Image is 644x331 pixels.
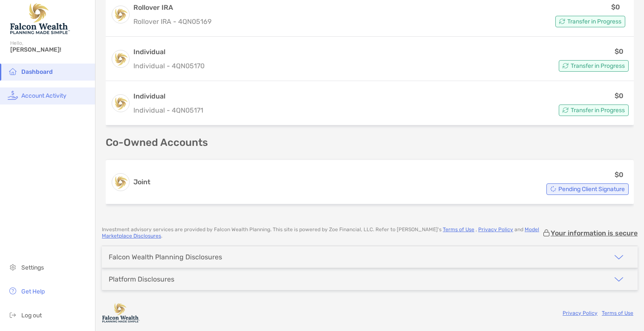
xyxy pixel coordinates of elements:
[478,226,513,232] a: Privacy Policy
[21,312,42,319] span: Log out
[611,2,620,12] p: $0
[615,46,624,57] p: $0
[602,310,633,316] a: Terms of Use
[8,286,18,296] img: get-help icon
[133,91,203,102] h3: Individual
[563,310,598,316] a: Privacy Policy
[133,61,205,71] p: Individual - 4QN05170
[21,68,53,75] span: Dashboard
[615,169,624,180] p: $0
[112,6,129,23] img: logo account
[21,288,45,295] span: Get Help
[571,108,625,113] span: Transfer in Progress
[563,63,569,69] img: Account Status icon
[558,187,625,192] span: Pending Client Signature
[133,16,460,27] p: Rollover IRA - 4QN05169
[109,275,174,283] div: Platform Disclosures
[112,95,129,112] img: logo account
[133,47,205,57] h3: Individual
[614,274,624,285] img: icon arrow
[106,137,634,148] p: Co-Owned Accounts
[102,226,539,239] a: Model Marketplace Disclosures
[10,46,90,53] span: [PERSON_NAME]!
[8,262,18,272] img: settings icon
[571,64,625,68] span: Transfer in Progress
[112,174,129,191] img: logo account
[102,226,542,239] p: Investment advisory services are provided by Falcon Wealth Planning . This site is powered by Zoe...
[559,18,565,24] img: Account Status icon
[21,264,44,271] span: Settings
[8,66,18,76] img: household icon
[443,226,474,232] a: Terms of Use
[133,177,150,187] h3: Joint
[10,3,70,34] img: Falcon Wealth Planning Logo
[8,90,18,100] img: activity icon
[21,92,66,99] span: Account Activity
[614,252,624,262] img: icon arrow
[102,303,140,322] img: company logo
[133,3,460,13] h3: Rollover IRA
[615,90,624,101] p: $0
[567,19,621,24] span: Transfer in Progress
[109,253,222,261] div: Falcon Wealth Planning Disclosures
[112,50,129,67] img: logo account
[133,105,203,116] p: Individual - 4QN05171
[551,229,638,237] p: Your information is secure
[550,186,556,192] img: Account Status icon
[8,310,18,320] img: logout icon
[563,107,569,113] img: Account Status icon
